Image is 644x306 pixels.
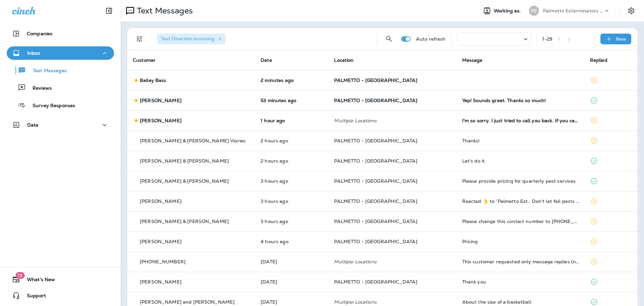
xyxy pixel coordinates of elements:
[261,259,323,264] p: Sep 17, 2025 12:57 PM
[7,289,114,302] button: Support
[462,98,579,103] div: Yep! Sounds great. Thanks so much!
[27,50,40,56] p: Inbox
[140,158,229,164] p: [PERSON_NAME] & [PERSON_NAME]
[27,122,39,128] p: Data
[140,178,229,184] p: [PERSON_NAME] & [PERSON_NAME]
[140,239,181,244] p: [PERSON_NAME]
[26,103,75,109] p: Survey Responses
[462,57,483,63] span: Message
[7,98,114,112] button: Survey Responses
[7,81,114,95] button: Reviews
[140,118,181,123] p: [PERSON_NAME]
[140,138,246,143] p: [PERSON_NAME] & [PERSON_NAME] Viories
[334,198,417,204] span: PALMETTO - [GEOGRAPHIC_DATA]
[462,178,579,184] div: Please provide pricing for quarterly pest services
[140,279,181,285] p: [PERSON_NAME]
[334,77,417,83] span: PALMETTO - [GEOGRAPHIC_DATA]
[140,199,181,204] p: [PERSON_NAME]
[462,279,579,285] div: Thank you
[7,273,114,286] button: 19What's New
[625,5,637,17] button: Settings
[157,34,225,44] div: Text Direction:Incoming
[261,219,323,224] p: Sep 18, 2025 10:53 AM
[261,57,272,63] span: Date
[462,259,579,264] div: This customer requested only message replies (no calls). Reply here or respond via your LSA dashb...
[140,299,234,305] p: [PERSON_NAME] and [PERSON_NAME]
[543,8,603,13] p: Palmetto Exterminators LLC
[462,219,579,224] div: Please change this contact number to 8042400181. Thank you.
[494,8,522,14] span: Working as:
[261,178,323,184] p: Sep 18, 2025 11:00 AM
[462,138,579,143] div: Thanks!
[261,78,323,83] p: Sep 18, 2025 02:47 PM
[100,4,118,17] button: Collapse Sidebar
[7,63,114,77] button: Text Messages
[140,219,229,224] p: [PERSON_NAME] & [PERSON_NAME]
[140,78,166,83] p: Bailey Bass
[542,36,553,42] div: 1 - 29
[334,97,417,103] span: PALMETTO - [GEOGRAPHIC_DATA]
[20,277,55,285] span: What's New
[26,68,67,74] p: Text Messages
[462,199,579,204] div: Reacted 👌 to “Palmetto Ext.: Don't let fall pests crash your season! Our Quarterly Pest Control b...
[462,239,579,244] div: Pricing
[462,299,579,305] div: About the size of a basketball
[334,57,354,63] span: Location
[133,57,156,63] span: Customer
[7,27,114,40] button: Companies
[590,57,607,63] span: Replied
[616,36,626,42] p: New
[7,46,114,60] button: Inbox
[140,98,181,103] p: [PERSON_NAME]
[261,138,323,143] p: Sep 18, 2025 12:24 PM
[382,32,396,46] button: Search Messages
[7,118,114,132] button: Data
[334,299,451,305] p: Multiple Locations
[416,36,446,42] p: Auto refresh
[462,158,579,164] div: Let's do it.
[334,238,417,245] span: PALMETTO - [GEOGRAPHIC_DATA]
[261,279,323,285] p: Sep 17, 2025 11:49 AM
[261,158,323,164] p: Sep 18, 2025 12:06 PM
[26,85,52,92] p: Reviews
[27,31,52,36] p: Companies
[261,118,323,123] p: Sep 18, 2025 01:11 PM
[161,36,214,42] span: Text Direction : Incoming
[140,259,185,264] p: [PHONE_NUMBER]
[334,138,417,144] span: PALMETTO - [GEOGRAPHIC_DATA]
[334,158,417,164] span: PALMETTO - [GEOGRAPHIC_DATA]
[133,32,146,46] button: Filters
[334,218,417,224] span: PALMETTO - [GEOGRAPHIC_DATA]
[134,6,193,16] p: Text Messages
[334,178,417,184] span: PALMETTO - [GEOGRAPHIC_DATA]
[261,98,323,103] p: Sep 18, 2025 01:55 PM
[334,279,417,285] span: PALMETTO - [GEOGRAPHIC_DATA]
[334,259,451,264] p: Multiple Locations
[462,118,579,123] div: I'm so sorry. I just tried to call you back. If you can call me that would be great!
[529,6,539,16] div: PE
[261,239,323,244] p: Sep 18, 2025 10:33 AM
[261,199,323,204] p: Sep 18, 2025 10:57 AM
[334,118,451,123] p: Multiple Locations
[15,272,24,279] span: 19
[261,299,323,305] p: Sep 17, 2025 08:41 AM
[20,293,46,301] span: Support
